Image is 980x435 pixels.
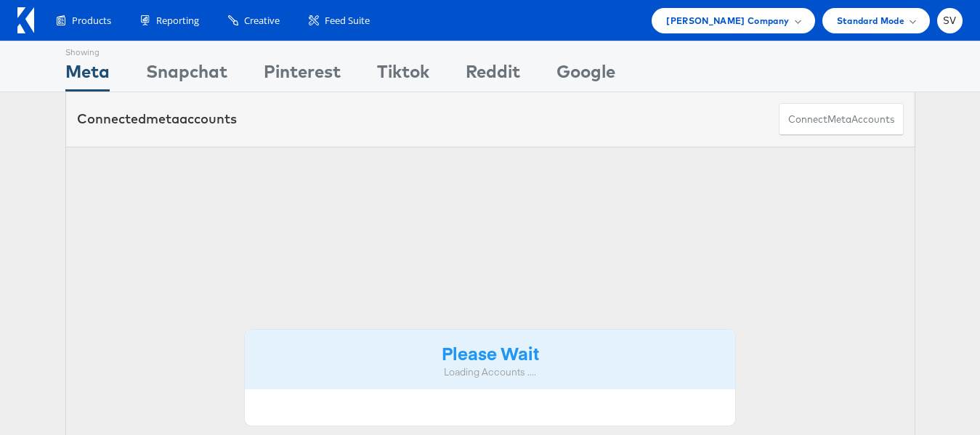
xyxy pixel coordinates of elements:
[779,103,904,136] button: ConnectmetaAccounts
[325,14,370,28] span: Feed Suite
[466,59,520,92] div: Reddit
[943,16,957,25] span: SV
[556,59,615,92] div: Google
[666,13,789,28] span: [PERSON_NAME] Company
[256,365,725,379] div: Loading Accounts ....
[264,59,341,92] div: Pinterest
[244,14,280,28] span: Creative
[65,59,110,92] div: Meta
[146,110,179,127] span: meta
[156,14,199,28] span: Reporting
[442,341,539,365] strong: Please Wait
[837,13,904,28] span: Standard Mode
[77,110,237,129] div: Connected accounts
[827,113,851,126] span: meta
[72,14,111,28] span: Products
[65,41,110,59] div: Showing
[377,59,429,92] div: Tiktok
[146,59,227,92] div: Snapchat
